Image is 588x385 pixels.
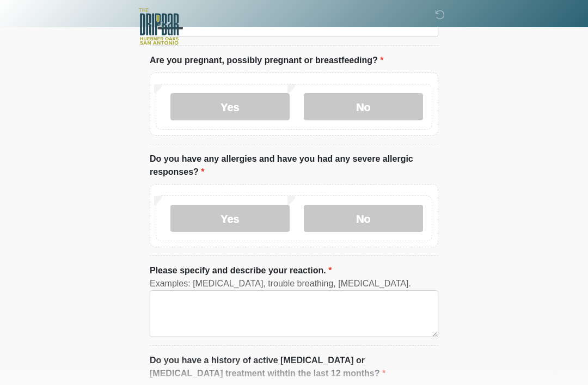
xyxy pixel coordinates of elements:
label: Are you pregnant, possibly pregnant or breastfeeding? [150,54,383,67]
label: Yes [170,93,290,120]
div: Examples: [MEDICAL_DATA], trouble breathing, [MEDICAL_DATA]. [150,277,438,290]
label: Yes [170,205,290,232]
label: Do you have any allergies and have you had any severe allergic responses? [150,152,438,179]
label: Do you have a history of active [MEDICAL_DATA] or [MEDICAL_DATA] treatment withtin the last 12 mo... [150,354,438,380]
label: No [304,93,423,120]
label: No [304,205,423,232]
label: Please specify and describe your reaction. [150,264,332,277]
img: The DRIPBaR - The Strand at Huebner Oaks Logo [139,8,179,45]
